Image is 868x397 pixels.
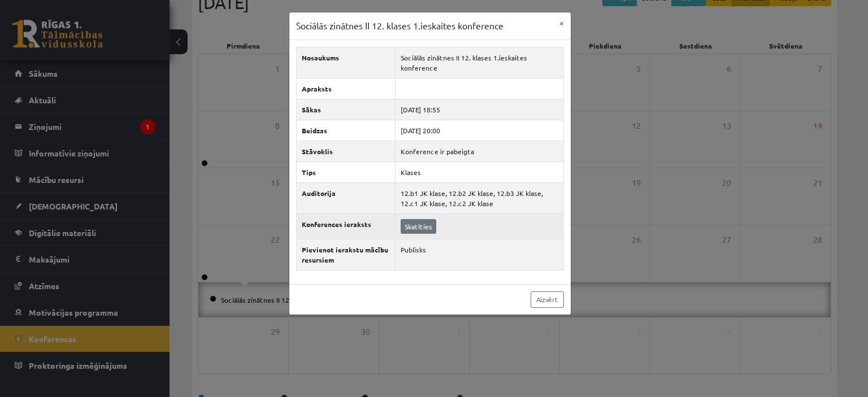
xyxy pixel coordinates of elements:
[296,47,396,78] th: Nosaukums
[401,219,436,234] a: Skatīties
[396,141,563,162] td: Konference ir pabeigta
[396,99,563,120] td: [DATE] 18:55
[531,291,564,308] a: Aizvērt
[296,213,396,239] th: Konferences ieraksts
[396,239,563,270] td: Publisks
[396,182,563,213] td: 12.b1 JK klase, 12.b2 JK klase, 12.b3 JK klase, 12.c1 JK klase, 12.c2 JK klase
[296,162,396,182] th: Tips
[396,120,563,141] td: [DATE] 20:00
[553,12,571,34] button: ×
[296,120,396,141] th: Beidzas
[296,182,396,213] th: Auditorija
[296,239,396,270] th: Pievienot ierakstu mācību resursiem
[396,162,563,182] td: Klases
[296,78,396,99] th: Apraksts
[296,141,396,162] th: Stāvoklis
[396,47,563,78] td: Sociālās zinātnes II 12. klases 1.ieskaites konference
[296,19,504,33] h3: Sociālās zinātnes II 12. klases 1.ieskaites konference
[296,99,396,120] th: Sākas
